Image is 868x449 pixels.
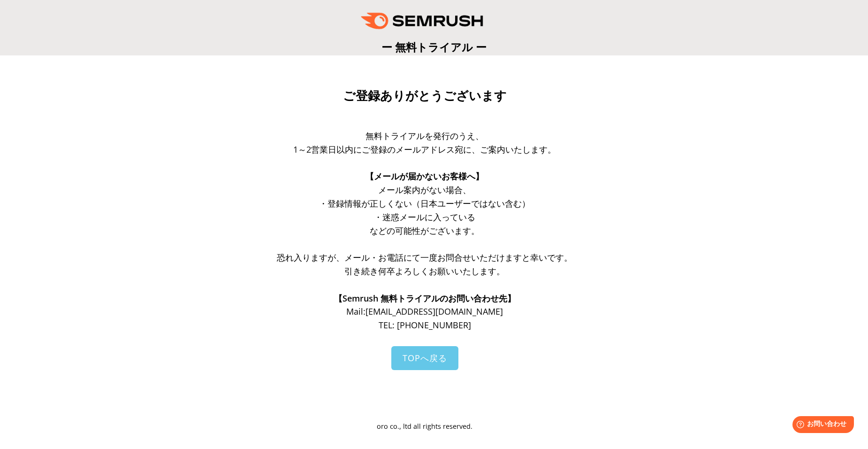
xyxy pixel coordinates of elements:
[370,225,480,236] span: などの可能性がございます。
[784,412,858,439] iframe: Help widget launcher
[334,293,516,304] span: 【Semrush 無料トライアルのお問い合わせ先】
[403,352,447,364] span: TOPへ戻る
[346,306,503,317] span: Mail: [EMAIL_ADDRESS][DOMAIN_NAME]
[293,144,556,155] span: 1～2営業日以内にご登録のメールアドレス宛に、ご案内いたします。
[379,319,471,331] span: TEL: [PHONE_NUMBER]
[343,89,507,103] span: ご登録ありがとうございます
[378,184,471,195] span: メール案内がない場合、
[344,265,505,277] span: 引き続き何卒よろしくお願いいたします。
[377,422,472,431] span: oro co., ltd all rights reserved.
[277,252,572,263] span: 恐れ入りますが、メール・お電話にて一度お問合せいただけますと幸いです。
[391,346,458,370] a: TOPへ戻る
[365,170,484,182] span: 【メールが届かないお客様へ】
[374,211,475,223] span: ・迷惑メールに入っている
[319,198,530,209] span: ・登録情報が正しくない（日本ユーザーではない含む）
[365,130,484,141] span: 無料トライアルを発行のうえ、
[381,39,487,54] span: ー 無料トライアル ー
